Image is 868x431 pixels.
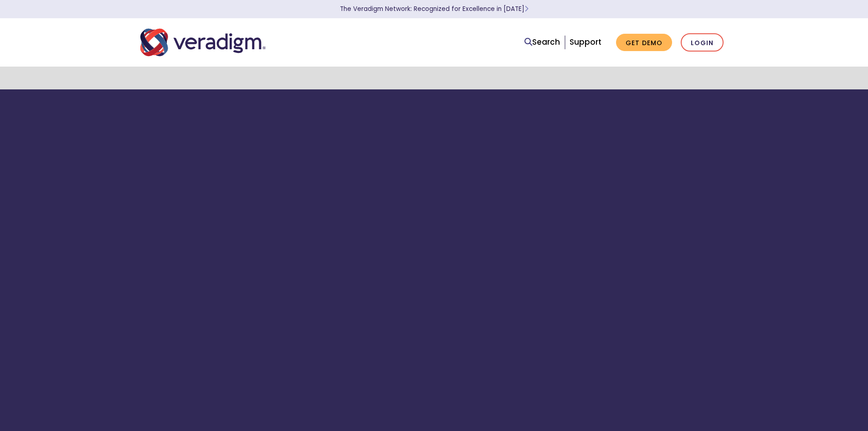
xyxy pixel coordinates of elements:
a: Get Demo [616,34,672,52]
a: Search [524,36,560,48]
a: The Veradigm Network: Recognized for Excellence in [DATE]Learn More [340,5,529,13]
a: Login [681,33,724,52]
span: Learn More [524,5,529,13]
img: Veradigm logo [140,27,266,57]
a: Support [570,36,601,47]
